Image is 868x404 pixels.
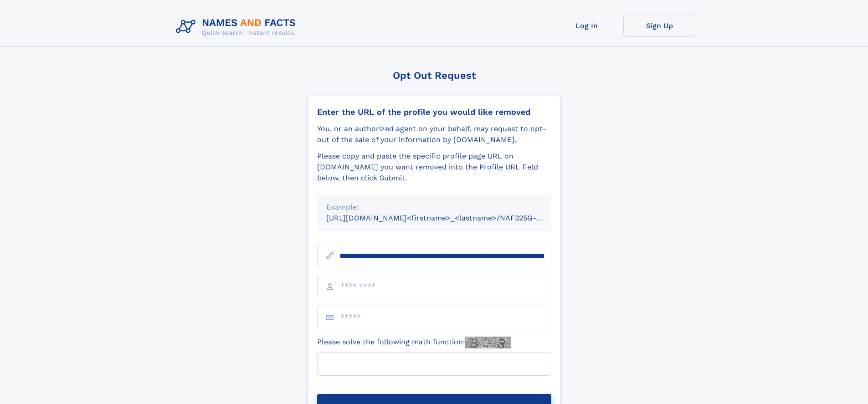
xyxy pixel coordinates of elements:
[326,214,569,222] small: [URL][DOMAIN_NAME]<firstname>_<lastname>/NAF325G-xxxxxxxx
[172,15,303,39] img: Logo Names and Facts
[308,70,561,81] div: Opt Out Request
[317,107,551,117] div: Enter the URL of the profile you would like removed
[317,123,551,145] div: You, or an authorized agent on your behalf, may request to opt-out of the sale of your informatio...
[317,151,551,184] div: Please copy and paste the specific profile page URL on [DOMAIN_NAME] you want removed into the Pr...
[550,15,623,37] a: Log In
[326,202,542,213] div: Example:
[317,337,511,348] label: Please solve the following math function:
[623,15,696,37] a: Sign Up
